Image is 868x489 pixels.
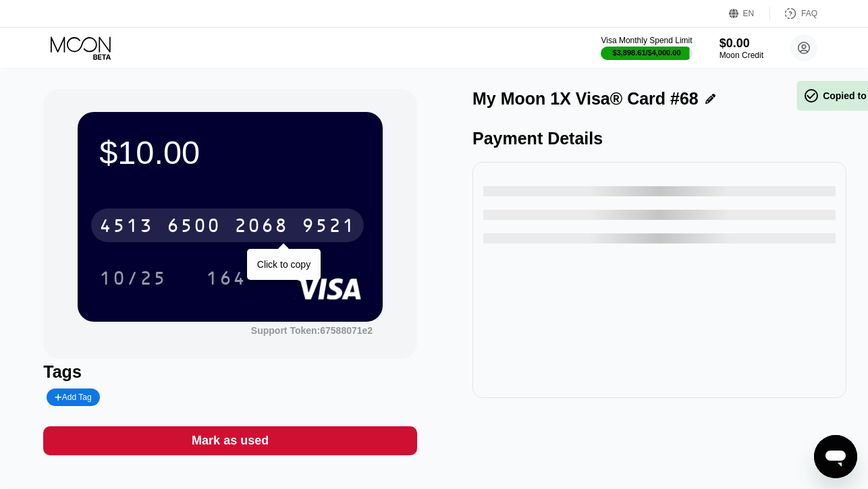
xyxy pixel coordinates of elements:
div: 164 [206,269,246,291]
span:  [803,88,819,104]
div: $10.00 [99,134,361,171]
div: Tags [43,362,417,382]
div: Visa Monthly Spend Limit$3,898.61/$4,000.00 [601,36,692,60]
iframe: Кнопка запуска окна обмена сообщениями [814,435,857,478]
div: EN [729,7,770,20]
div: Add Tag [47,389,99,406]
div: $3,898.61 / $4,000.00 [613,49,681,57]
div: Mark as used [192,433,269,449]
div: $0.00Moon Credit [720,36,763,60]
div: 2068 [234,217,288,238]
div: 10/25 [99,269,167,291]
div: Moon Credit [720,51,763,60]
div: EN [743,9,755,18]
div: 9521 [302,217,356,238]
div: $0.00 [720,36,763,51]
div: Payment Details [472,129,846,148]
div: Support Token: 67588071e2 [251,325,373,336]
div: FAQ [770,7,817,20]
div: My Moon 1X Visa® Card #68 [472,89,699,109]
div: 10/25 [89,261,177,295]
div: FAQ [801,9,817,18]
div: Add Tag [55,393,91,402]
div: 4513650020689521 [91,208,364,242]
div: 164 [196,261,256,295]
div: Mark as used [43,426,417,455]
div: Support Token:67588071e2 [251,325,373,336]
div: 6500 [167,217,221,238]
div: Click to copy [257,259,310,270]
div: Visa Monthly Spend Limit [601,36,692,45]
div: 4513 [99,217,153,238]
